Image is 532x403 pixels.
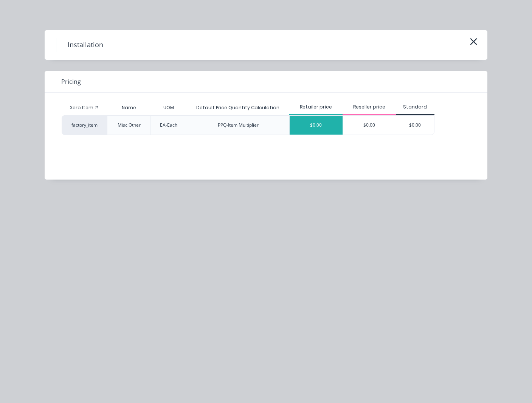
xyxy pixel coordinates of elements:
div: PPQ-Item Multiplier [218,122,259,129]
div: Reseller price [343,104,396,110]
div: $0.00 [290,116,343,135]
div: Misc Other [118,122,141,129]
div: EA-Each [160,122,177,129]
div: UOM [157,98,180,117]
div: Standard [396,104,434,110]
div: Name [116,98,142,117]
div: Retailer price [289,104,343,110]
div: factory_item [62,115,107,135]
span: Pricing [61,77,81,86]
div: $0.00 [396,116,434,135]
h4: Installation [56,38,115,52]
div: $0.00 [343,116,396,135]
div: Default Price Quantity Calculation [190,98,285,117]
div: Xero Item # [62,100,107,115]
